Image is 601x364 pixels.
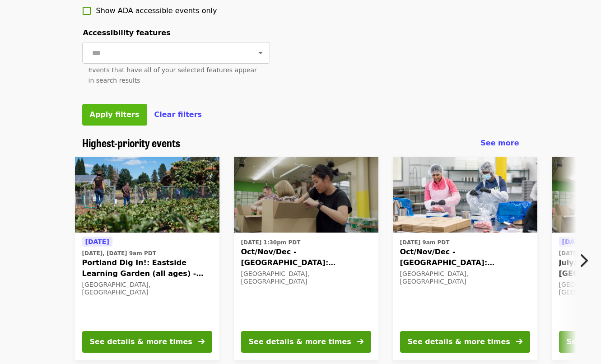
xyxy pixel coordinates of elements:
img: Portland Dig In!: Eastside Learning Garden (all ages) - Aug/Sept/Oct organized by Oregon Food Bank [75,157,219,233]
a: See details for "Portland Dig In!: Eastside Learning Garden (all ages) - Aug/Sept/Oct" [75,157,219,360]
i: arrow-right icon [516,337,522,346]
span: Highest-priority events [82,135,180,150]
button: See details & more times [400,331,530,353]
time: [DATE] 1:30pm PDT [241,238,301,247]
time: [DATE] 9am PDT [400,238,450,247]
a: See more [480,138,519,149]
button: See details & more times [241,331,371,353]
span: Oct/Nov/Dec - [GEOGRAPHIC_DATA]: Repack/Sort (age [DEMOGRAPHIC_DATA]+) [241,247,371,268]
span: Portland Dig In!: Eastside Learning Garden (all ages) - Aug/Sept/Oct [82,257,212,279]
button: Next item [571,248,601,273]
div: See details & more times [249,336,351,347]
span: Show ADA accessible events only [96,6,217,15]
div: [GEOGRAPHIC_DATA], [GEOGRAPHIC_DATA] [400,270,530,285]
button: Clear filters [154,109,202,120]
i: arrow-right icon [198,337,205,346]
div: [GEOGRAPHIC_DATA], [GEOGRAPHIC_DATA] [241,270,371,285]
i: chevron-right icon [579,252,588,269]
button: Apply filters [82,104,147,126]
img: Oct/Nov/Dec - Portland: Repack/Sort (age 8+) organized by Oregon Food Bank [234,157,378,233]
div: Highest-priority events [75,136,526,149]
span: Oct/Nov/Dec - [GEOGRAPHIC_DATA]: Repack/Sort (age [DEMOGRAPHIC_DATA]+) [400,247,530,268]
a: See details for "Oct/Nov/Dec - Beaverton: Repack/Sort (age 10+)" [393,157,537,360]
img: Oct/Nov/Dec - Beaverton: Repack/Sort (age 10+) organized by Oregon Food Bank [393,157,537,233]
time: [DATE], [DATE] 9am PDT [82,249,156,257]
span: Events that have all of your selected features appear in search results [89,66,257,84]
span: Accessibility features [83,28,171,37]
button: Open [254,47,267,59]
span: See more [480,139,519,147]
div: See details & more times [408,336,510,347]
div: See details & more times [90,336,192,347]
button: See details & more times [82,331,212,353]
span: [DATE] [85,238,109,245]
a: See details for "Oct/Nov/Dec - Portland: Repack/Sort (age 8+)" [234,157,378,360]
i: arrow-right icon [357,337,363,346]
span: Clear filters [154,110,202,119]
a: Highest-priority events [82,136,180,149]
span: Apply filters [90,110,140,119]
div: [GEOGRAPHIC_DATA], [GEOGRAPHIC_DATA] [82,281,212,296]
